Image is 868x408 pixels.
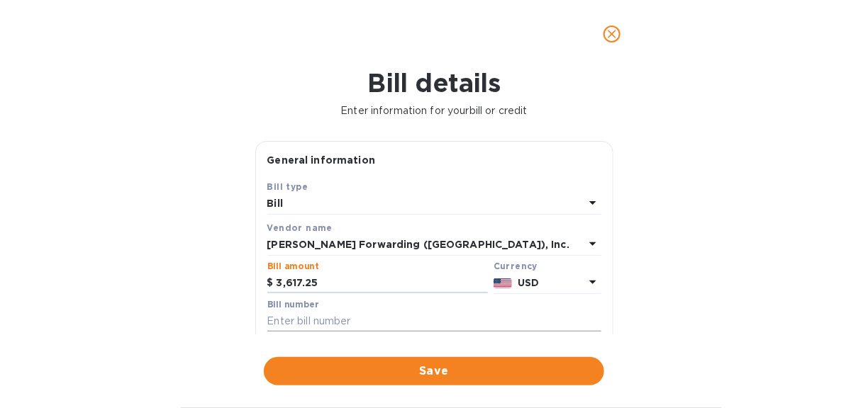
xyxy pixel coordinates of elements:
[267,154,376,166] b: General information
[275,363,593,380] span: Save
[277,273,488,294] input: $ Enter bill amount
[267,262,318,271] label: Bill amount
[267,311,601,332] input: Enter bill number
[797,340,868,408] iframe: Chat Widget
[518,277,539,288] b: USD
[267,239,570,250] b: [PERSON_NAME] Forwarding ([GEOGRAPHIC_DATA]), Inc.
[11,68,857,98] h1: Bill details
[267,181,308,192] b: Bill type
[267,273,277,294] div: $
[267,300,318,309] label: Bill number
[264,357,604,385] button: Save
[267,222,333,233] b: Vendor name
[267,198,284,209] b: Bill
[494,261,538,271] b: Currency
[494,278,513,288] img: USD
[595,17,629,51] button: close
[11,103,857,118] p: Enter information for your bill or credit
